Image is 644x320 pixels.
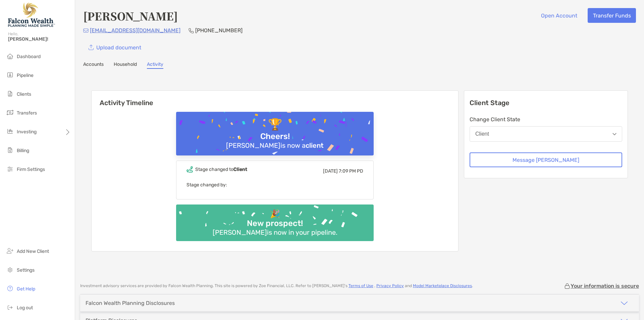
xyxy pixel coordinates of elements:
[17,167,45,172] span: Firm Settings
[17,148,29,153] span: Billing
[6,71,14,79] img: pipeline icon
[470,126,622,142] button: Client
[470,152,622,167] button: Message [PERSON_NAME]
[17,286,35,292] span: Get Help
[176,112,374,170] img: Confetti
[17,54,41,59] span: Dashboard
[8,3,55,27] img: Falcon Wealth Planning Logo
[6,146,14,154] img: billing icon
[6,247,14,255] img: add_new_client icon
[258,132,292,141] div: Cheers!
[588,8,636,23] button: Transfer Funds
[210,228,340,236] div: [PERSON_NAME] is now in your pipeline.
[620,299,628,307] img: icon arrow
[92,91,458,107] h6: Activity Timeline
[114,61,137,69] a: Household
[176,204,374,236] img: Confetti
[6,52,14,60] img: dashboard icon
[17,73,34,78] span: Pipeline
[470,99,622,107] p: Client Stage
[147,61,163,69] a: Activity
[306,141,324,149] b: client
[189,28,194,33] img: Phone Icon
[413,283,472,288] a: Model Marketplace Disclosures
[17,248,49,254] span: Add New Client
[233,167,247,172] b: Client
[6,108,14,117] img: transfers icon
[6,303,14,311] img: logout icon
[17,110,37,116] span: Transfers
[186,181,363,189] p: Stage changed by:
[339,168,363,174] span: 7:09 PM PD
[6,127,14,135] img: investing icon
[89,45,94,50] img: button icon
[86,300,175,306] div: Falcon Wealth Planning Disclosures
[536,8,582,23] button: Open Account
[8,36,71,42] span: [PERSON_NAME]!
[90,26,180,35] p: [EMAIL_ADDRESS][DOMAIN_NAME]
[80,283,473,288] p: Investment advisory services are provided by Falcon Wealth Planning . This site is powered by Zoe...
[6,266,14,274] img: settings icon
[186,166,193,173] img: Event icon
[83,29,89,33] img: Email Icon
[612,133,616,135] img: Open dropdown arrow
[83,8,178,24] h4: [PERSON_NAME]
[195,26,243,35] p: [PHONE_NUMBER]
[470,115,622,124] p: Change Client State
[6,90,14,98] img: clients icon
[83,40,146,55] a: Upload document
[223,141,326,149] div: [PERSON_NAME] is now a
[195,167,247,172] div: Stage changed to
[571,283,639,289] p: Your information is secure
[17,91,31,97] span: Clients
[6,165,14,173] img: firm-settings icon
[348,283,373,288] a: Terms of Use
[244,219,306,228] div: New prospect!
[265,118,285,132] div: 🏆
[475,131,489,137] div: Client
[376,283,404,288] a: Privacy Policy
[17,305,33,311] span: Log out
[6,284,14,292] img: get-help icon
[267,209,283,219] div: 🎉
[17,129,37,135] span: Investing
[17,267,35,273] span: Settings
[83,61,104,69] a: Accounts
[323,168,338,174] span: [DATE]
